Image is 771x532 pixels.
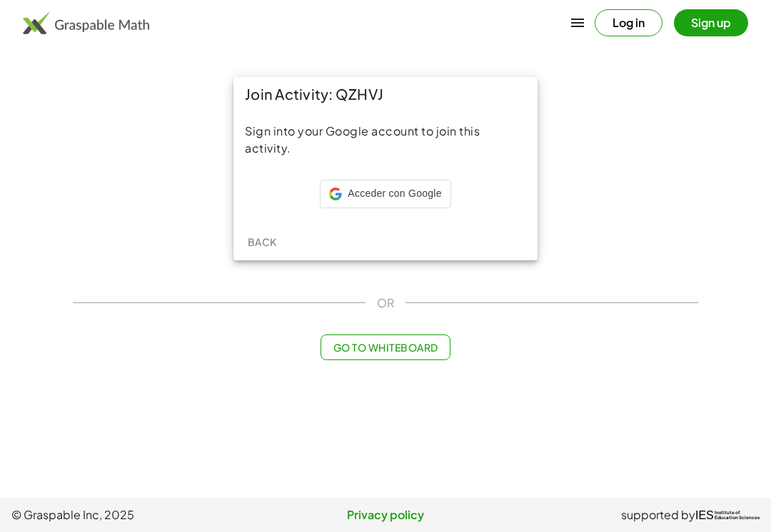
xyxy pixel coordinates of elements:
[261,506,510,523] a: Privacy policy
[321,334,450,360] button: Go to Whiteboard
[595,9,662,36] button: Log in
[348,187,441,201] span: Acceder con Google
[11,506,261,523] span: © Graspable Inc, 2025
[695,508,714,522] span: IES
[695,506,760,523] a: IESInstitute ofEducation Sciences
[245,123,526,157] div: Sign into your Google account to join this activity.
[621,506,695,523] span: supported by
[333,341,438,354] span: Go to Whiteboard
[377,295,394,312] span: OR
[233,77,538,111] div: Join Activity: QZHVJ
[247,235,276,248] span: Back
[320,180,450,208] div: Acceder con Google
[674,9,748,36] button: Sign up
[239,229,285,255] button: Back
[715,511,760,521] span: Institute of Education Sciences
